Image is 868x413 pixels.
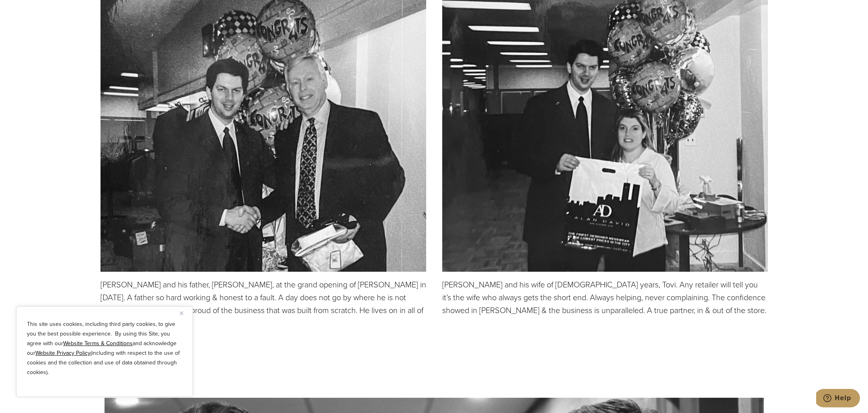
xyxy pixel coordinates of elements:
[180,311,183,315] img: Close
[63,339,133,348] a: Website Terms & Conditions
[101,278,426,330] p: [PERSON_NAME] and his father, [PERSON_NAME], at the grand opening of [PERSON_NAME] in [DATE]. A f...
[27,319,182,377] p: This site uses cookies, including third party cookies, to give you the best possible experience. ...
[35,349,90,357] a: Website Privacy Policy
[816,389,860,409] iframe: Opens a widget where you can chat to one of our agents
[442,278,768,317] p: [PERSON_NAME] and his wife of [DEMOGRAPHIC_DATA] years, Tovi. Any retailer will tell you it’s the...
[180,308,189,318] button: Close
